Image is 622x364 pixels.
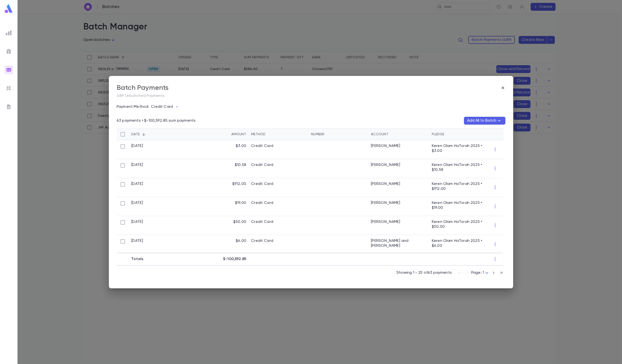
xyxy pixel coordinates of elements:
div: Number [309,128,368,140]
p: 489 Unbatched Payments [117,93,505,98]
div: Credit Card [251,200,273,205]
div: Richt, Sara and Aharon [371,238,427,248]
div: Method [249,128,309,140]
div: [DATE] [131,219,143,224]
button: Credit Card [149,102,183,111]
div: [DATE] [131,144,143,148]
div: Pitterman, Shimi [371,163,400,167]
img: logo [4,4,14,13]
div: Credit Card [251,144,273,148]
div: Totals [129,253,189,265]
div: Bresler, Malka [371,219,400,224]
div: Number [311,128,325,140]
img: campaigns_grey.99e729a5f7ee94e3726e6486bddda8f1.svg [6,48,12,54]
div: Date [129,128,189,140]
p: $-100,592.85 [223,257,246,262]
p: $6.00 [236,238,246,243]
div: Page: 1 [471,269,490,277]
p: 63 payments • $-100,592.85 sum payments [117,118,196,123]
img: reports_grey.c525e4749d1bce6a11f5fe2a8de1b229.svg [6,30,12,36]
p: Keren Olam HaTorah 2025 • $3.00 [432,144,488,153]
div: Account [368,128,429,140]
p: $50.00 [233,219,246,224]
div: Method [251,128,266,140]
div: Account [371,128,388,140]
button: Sort [140,130,148,138]
p: $3.00 [236,144,246,148]
div: Herzka, Mark [371,182,400,186]
div: Amount [189,128,249,140]
p: Credit Card [151,104,173,109]
p: Keren Olam HaTorah 2025 • $912.00 [432,182,488,191]
div: Date [131,128,140,140]
button: Add All to Batch [464,117,505,125]
div: Pledge [432,128,444,140]
div: Fladen, Tzvi [371,144,400,148]
div: Amount [231,128,246,140]
p: $10.58 [235,163,246,167]
img: batches_gradient.0a22e14384a92aa4cd678275c0c39cc4.svg [6,67,12,73]
div: [DATE] [131,200,143,205]
p: Payment Method: [117,104,149,109]
p: Keren Olam HaTorah 2025 • $50.00 [432,219,488,229]
div: Credit Card [251,163,273,167]
p: Showing 1 - 25 of 63 payments [396,270,452,275]
p: Keren Olam HaTorah 2025 • $6.00 [432,238,488,248]
img: imports_grey.530a8a0e642e233f2baf0ef88e8c9fcb.svg [6,85,12,91]
div: Batch Payments [117,84,169,92]
div: Jemal, Frederick [371,200,400,205]
div: Credit Card [251,238,273,243]
div: Pledge [429,128,490,140]
span: Page: 1 [471,271,484,275]
p: $19.00 [235,200,246,205]
img: letters_grey.7941b92b52307dd3b8a917253454ce1c.svg [6,104,12,110]
div: [DATE] [131,238,143,243]
p: Keren Olam HaTorah 2025 • $19.00 [432,200,488,210]
p: Keren Olam HaTorah 2025 • $10.58 [432,163,488,172]
div: Credit Card [251,219,273,224]
div: Credit Card [251,182,273,186]
div: [DATE] [131,182,143,186]
div: [DATE] [131,163,143,167]
p: $912.00 [232,182,246,186]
